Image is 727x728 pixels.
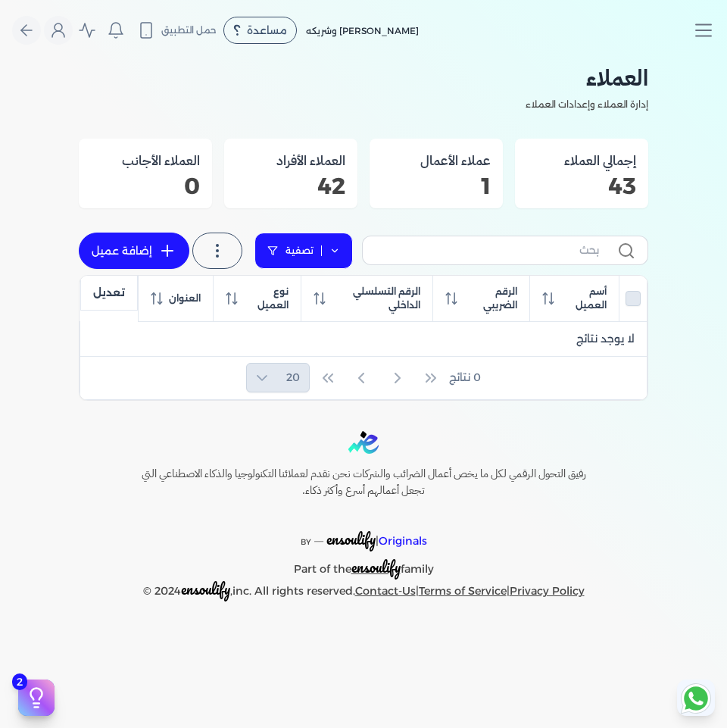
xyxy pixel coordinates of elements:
[301,537,311,547] span: BY
[560,285,607,312] span: أسم العميل
[382,151,491,170] h3: عملاء الأعمال
[527,151,636,170] h3: إجمالي العملاء
[109,511,618,552] p: |
[510,584,585,598] a: Privacy Policy
[351,562,401,576] a: ensoulify
[332,285,421,312] span: الرقم التسلسلي الداخلي
[244,285,289,312] span: نوع العميل
[419,584,507,598] a: Terms of Service
[181,577,230,601] span: ensoulify
[109,580,618,601] p: © 2024 ,inc. All rights reserved. | |
[236,177,345,196] p: 42
[109,551,618,580] p: Part of the family
[306,25,419,36] span: [PERSON_NAME] وشريكه
[449,370,481,386] span: 0 نتائج
[348,431,379,455] img: logo
[379,534,427,548] span: Originals
[91,151,200,170] h3: العملاء الأجانب
[236,151,345,170] h3: العملاء الأفراد
[314,533,323,542] sup: __
[93,285,125,301] span: تعديل
[692,19,727,42] button: Toggle navigation
[18,680,55,716] button: 2
[527,177,636,196] p: 43
[133,17,220,43] button: حمل التطبيق
[223,17,297,44] div: مساعدة
[355,584,416,598] a: Contact-Us
[91,177,200,196] p: 0
[375,242,599,258] input: بحث
[351,555,401,579] span: ensoulify
[326,527,376,551] span: ensoulify
[382,177,491,196] p: 1
[169,292,201,305] span: العنوان
[463,285,516,312] span: الرقم الضريبي
[79,95,648,114] p: إدارة العملاء وإعدادات العملاء
[247,25,287,36] span: مساعدة
[254,233,353,269] a: تصفية
[12,673,27,690] span: 2
[92,331,635,347] div: لا يوجد نتائج
[109,466,618,498] h6: رفيق التحول الرقمي لكل ما يخص أعمال الضرائب والشركات نحن نقدم لعملائنا التكنولوجيا والذكاء الاصطن...
[79,61,648,95] h2: العملاء
[79,233,189,269] a: إضافة عميل
[161,23,217,37] span: حمل التطبيق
